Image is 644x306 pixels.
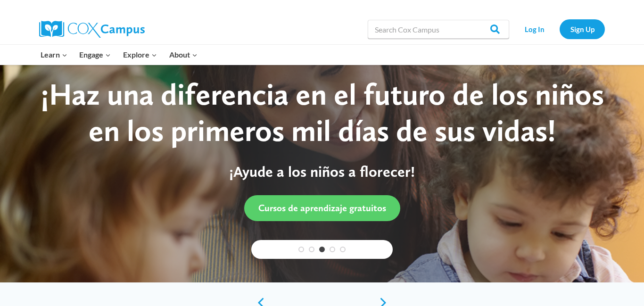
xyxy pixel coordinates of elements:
a: Sign Up [560,19,605,39]
a: Log In [514,19,555,39]
a: 1 [298,247,304,252]
a: Cursos de aprendizaje gratuitos [244,195,400,221]
button: Child menu of Explore [117,45,163,65]
nav: Secondary Navigation [514,19,605,39]
a: 5 [340,247,346,252]
a: 4 [330,247,335,252]
button: Child menu of About [163,45,204,65]
input: Search Cox Campus [368,20,509,39]
p: ¡Ayude a los niños a florecer! [27,163,617,181]
div: ¡Haz una diferencia en el futuro de los niños en los primeros mil días de sus vidas! [27,76,617,149]
a: 3 [319,247,325,252]
nav: Primary Navigation [34,45,203,65]
img: Cox Campus [39,21,145,38]
span: Cursos de aprendizaje gratuitos [258,202,386,214]
button: Child menu of Engage [74,45,117,65]
a: 2 [309,247,314,252]
button: Child menu of Learn [34,45,74,65]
